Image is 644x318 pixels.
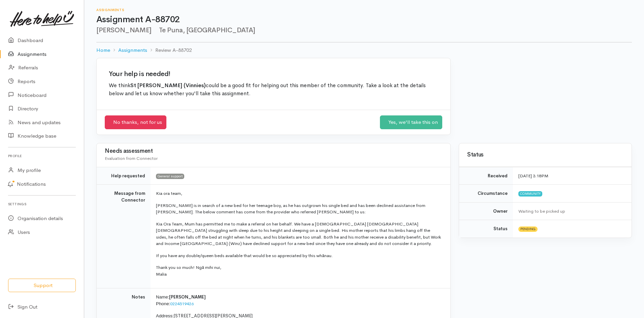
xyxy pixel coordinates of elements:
td: Owner [459,202,513,220]
a: Home [96,46,110,54]
td: Status [459,220,513,238]
span: [PERSON_NAME] [169,294,206,300]
h6: Settings [8,200,76,209]
td: Received [459,167,513,185]
p: If you have any double/queen beds available that would be so appreciated by this whānau. [156,252,442,259]
a: 0224519426 [170,301,194,307]
b: St [PERSON_NAME] (Vinnies) [130,82,206,89]
a: Assignments [118,46,147,54]
span: General support [156,174,184,179]
nav: breadcrumb [96,42,632,58]
p: [PERSON_NAME] is in search of a new bed for her teenage boy, as he has outgrown his single bed an... [156,202,442,215]
a: Yes, we'll take this on [380,115,442,129]
span: Evaluation from Connector [105,155,158,161]
td: Circumstance [459,185,513,203]
h2: Your help is needed! [109,70,438,78]
p: We think could be a good fit for helping out this member of the community. Take a look at the det... [109,82,438,98]
span: Pending [518,226,538,232]
h1: Assignment A-88702 [96,15,632,25]
h6: Assignments [96,8,632,12]
li: Review A-88702 [147,46,192,54]
h2: [PERSON_NAME] [96,27,632,34]
a: No thanks, not for us [105,115,166,129]
p: Kia Ora Team, Mum has permitted me to make a referral on her behalf. We have a [DEMOGRAPHIC_DATA]... [156,221,442,247]
h3: Needs assessment [105,148,442,154]
span: Name: [156,294,169,299]
h6: Profile [8,151,76,161]
td: Help requested [97,167,151,185]
span: Te Puna, [GEOGRAPHIC_DATA] [156,26,255,34]
time: [DATE] 3:18PM [518,173,548,179]
span: Community [518,191,542,197]
span: Phone: [156,301,170,306]
h3: Status [467,152,623,158]
p: Thank you so much! Ngā mihi nui, Malia [156,264,442,277]
td: Message from Connector [97,185,151,288]
button: Support [8,279,76,292]
div: Waiting to be picked up [518,208,623,215]
p: Kia ora team, [156,190,442,197]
